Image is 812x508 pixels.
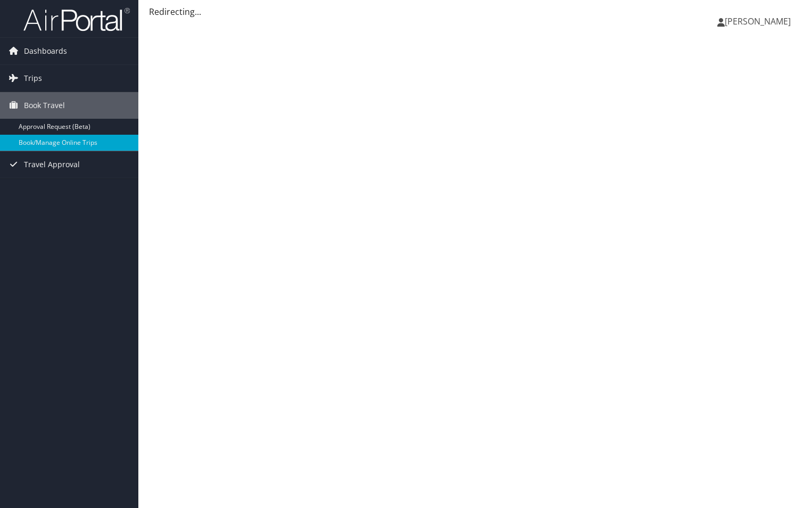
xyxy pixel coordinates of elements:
span: [PERSON_NAME] [725,15,791,27]
img: airportal-logo.png [23,7,130,32]
a: [PERSON_NAME] [717,5,801,37]
span: Trips [24,65,42,92]
div: Redirecting... [149,5,801,18]
span: Book Travel [24,92,65,119]
span: Dashboards [24,38,67,64]
span: Travel Approval [24,151,80,178]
